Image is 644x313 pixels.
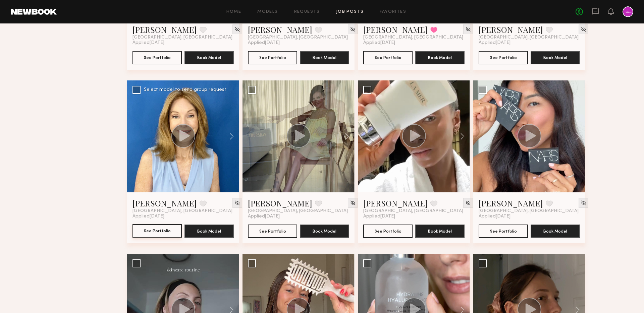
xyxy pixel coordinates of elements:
[257,10,278,14] a: Models
[300,54,349,60] a: Book Model
[380,10,406,14] a: Favorites
[415,228,465,234] a: Book Model
[132,51,182,64] button: See Portfolio
[363,35,463,40] span: [GEOGRAPHIC_DATA], [GEOGRAPHIC_DATA]
[479,24,543,35] a: [PERSON_NAME]
[531,225,580,238] button: Book Model
[248,208,348,214] span: [GEOGRAPHIC_DATA], [GEOGRAPHIC_DATA]
[479,35,579,40] span: [GEOGRAPHIC_DATA], [GEOGRAPHIC_DATA]
[300,225,349,238] button: Book Model
[415,225,465,238] button: Book Model
[363,208,463,214] span: [GEOGRAPHIC_DATA], [GEOGRAPHIC_DATA]
[132,214,234,219] div: Applied [DATE]
[132,198,197,208] a: [PERSON_NAME]
[363,40,465,46] div: Applied [DATE]
[184,225,234,238] button: Book Model
[479,198,543,208] a: [PERSON_NAME]
[363,24,428,35] a: [PERSON_NAME]
[184,51,234,64] button: Book Model
[363,225,413,238] button: See Portfolio
[234,26,240,32] img: Unhide Model
[415,54,465,60] a: Book Model
[350,26,356,32] img: Unhide Model
[479,40,580,46] div: Applied [DATE]
[132,224,182,238] button: See Portfolio
[336,10,364,14] a: Job Posts
[248,198,312,208] a: [PERSON_NAME]
[132,40,234,46] div: Applied [DATE]
[132,35,232,40] span: [GEOGRAPHIC_DATA], [GEOGRAPHIC_DATA]
[363,214,465,219] div: Applied [DATE]
[479,208,579,214] span: [GEOGRAPHIC_DATA], [GEOGRAPHIC_DATA]
[132,225,182,238] a: See Portfolio
[248,40,349,46] div: Applied [DATE]
[234,200,240,206] img: Unhide Model
[248,51,297,64] button: See Portfolio
[479,214,580,219] div: Applied [DATE]
[350,200,356,206] img: Unhide Model
[581,26,586,32] img: Unhide Model
[479,225,528,238] button: See Portfolio
[132,24,197,35] a: [PERSON_NAME]
[294,10,320,14] a: Requests
[415,51,465,64] button: Book Model
[184,54,234,60] a: Book Model
[248,214,349,219] div: Applied [DATE]
[531,51,580,64] button: Book Model
[363,198,428,208] a: [PERSON_NAME]
[300,51,349,64] button: Book Model
[226,10,241,14] a: Home
[248,24,312,35] a: [PERSON_NAME]
[248,35,348,40] span: [GEOGRAPHIC_DATA], [GEOGRAPHIC_DATA]
[581,200,586,206] img: Unhide Model
[465,26,471,32] img: Unhide Model
[300,228,349,234] a: Book Model
[248,225,297,238] button: See Portfolio
[132,208,232,214] span: [GEOGRAPHIC_DATA], [GEOGRAPHIC_DATA]
[363,51,413,64] button: See Portfolio
[479,51,528,64] button: See Portfolio
[531,228,580,234] a: Book Model
[465,200,471,206] img: Unhide Model
[144,87,226,92] div: Select model to send group request
[184,228,234,234] a: Book Model
[531,54,580,60] a: Book Model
